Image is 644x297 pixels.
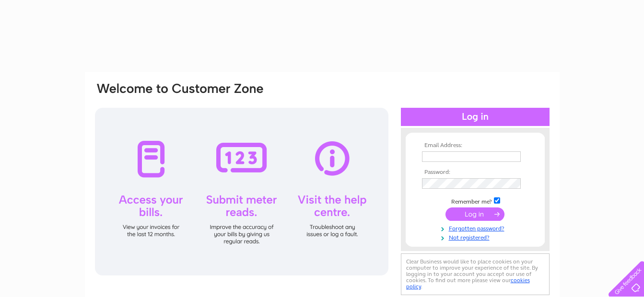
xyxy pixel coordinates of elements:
[406,277,530,290] a: cookies policy
[445,207,504,221] input: Submit
[422,232,531,241] a: Not registered?
[420,196,531,206] td: Remember me?
[401,253,550,295] div: Clear Business would like to place cookies on your computer to improve your experience of the sit...
[420,169,531,176] th: Password:
[420,142,531,149] th: Email Address:
[422,223,531,232] a: Forgotten password?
